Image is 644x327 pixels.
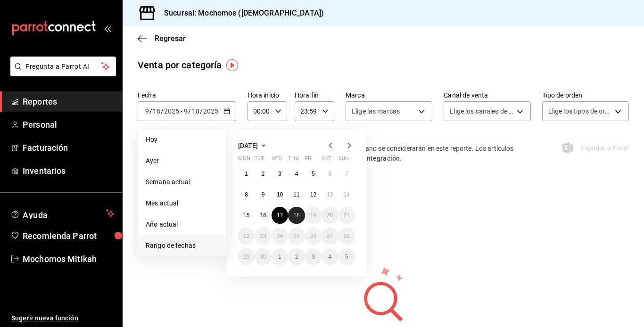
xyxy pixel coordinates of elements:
label: Hora fin [295,92,334,98]
button: September 17, 2025 [272,207,288,224]
span: Rango de fechas [146,241,219,251]
abbr: September 21, 2025 [344,212,350,219]
abbr: September 6, 2025 [328,171,331,177]
button: September 3, 2025 [272,165,288,182]
span: Elige los canales de venta [450,106,513,116]
button: Pregunta a Parrot AI [10,57,116,76]
button: September 21, 2025 [339,207,355,224]
button: September 6, 2025 [322,165,338,182]
span: Mes actual [146,198,219,208]
abbr: September 1, 2025 [245,171,248,177]
abbr: September 18, 2025 [293,212,299,219]
span: / [188,107,191,115]
span: Pregunta a Parrot AI [25,62,101,72]
abbr: September 16, 2025 [260,212,266,219]
input: -- [191,107,200,115]
abbr: October 1, 2025 [278,253,281,260]
abbr: September 17, 2025 [277,212,283,219]
abbr: September 12, 2025 [310,191,316,198]
button: September 5, 2025 [305,165,322,182]
abbr: September 2, 2025 [262,171,265,177]
button: October 1, 2025 [272,248,288,265]
button: September 1, 2025 [238,165,255,182]
span: Recomienda Parrot [23,229,115,242]
abbr: September 23, 2025 [260,233,266,239]
input: -- [145,107,149,115]
abbr: September 20, 2025 [327,212,333,219]
button: September 8, 2025 [238,186,255,203]
button: September 15, 2025 [238,207,255,224]
button: September 7, 2025 [339,165,355,182]
label: Canal de venta [444,92,530,98]
abbr: September 15, 2025 [243,212,249,219]
abbr: September 22, 2025 [243,233,249,239]
button: [DATE] [238,140,269,151]
span: / [161,107,164,115]
button: September 13, 2025 [322,186,338,203]
button: September 18, 2025 [288,207,305,224]
span: - [181,107,182,115]
button: October 5, 2025 [339,248,355,265]
abbr: September 26, 2025 [310,233,316,239]
span: Hoy [146,135,219,145]
img: Tooltip marker [226,59,238,71]
div: Venta por categoría [138,58,222,72]
abbr: September 5, 2025 [312,171,315,177]
button: September 14, 2025 [339,186,355,203]
span: Ayuda [23,208,102,219]
button: September 22, 2025 [238,228,255,245]
abbr: Wednesday [272,155,282,165]
span: Año actual [146,220,219,229]
abbr: September 28, 2025 [344,233,350,239]
input: ---- [164,107,180,115]
button: September 4, 2025 [288,165,305,182]
abbr: September 19, 2025 [310,212,316,219]
button: Regresar [138,34,186,43]
abbr: September 25, 2025 [293,233,299,239]
input: ---- [203,107,219,115]
button: September 29, 2025 [238,248,255,265]
abbr: October 2, 2025 [295,253,298,260]
button: September 16, 2025 [255,207,271,224]
abbr: Tuesday [255,155,264,165]
abbr: Thursday [288,155,298,165]
button: September 20, 2025 [322,207,338,224]
abbr: Saturday [322,155,331,165]
abbr: October 4, 2025 [328,253,331,260]
abbr: September 8, 2025 [245,191,248,198]
span: / [200,107,203,115]
abbr: Sunday [339,155,349,165]
button: September 11, 2025 [288,186,305,203]
button: October 4, 2025 [322,248,338,265]
span: / [149,107,152,115]
span: [DATE] [238,142,258,149]
h3: Sucursal: Mochomos ([DEMOGRAPHIC_DATA]) [157,8,324,19]
span: Inventarios [23,164,115,177]
abbr: September 3, 2025 [278,171,281,177]
button: September 24, 2025 [272,228,288,245]
input: -- [183,107,188,115]
abbr: September 13, 2025 [327,191,333,198]
button: October 3, 2025 [305,248,322,265]
abbr: September 27, 2025 [327,233,333,239]
span: Ayer [146,156,219,166]
abbr: September 9, 2025 [262,191,265,198]
label: Marca [346,92,432,98]
span: Elige las marcas [352,106,400,116]
label: Tipo de orden [542,92,629,98]
span: Reportes [23,95,115,108]
span: Personal [23,118,115,131]
button: September 2, 2025 [255,165,271,182]
abbr: September 4, 2025 [295,171,298,177]
label: Fecha [138,92,236,98]
button: September 30, 2025 [255,248,271,265]
abbr: Monday [238,155,250,165]
button: September 28, 2025 [339,228,355,245]
button: October 2, 2025 [288,248,305,265]
abbr: Friday [305,155,313,165]
abbr: September 7, 2025 [345,171,348,177]
button: September 9, 2025 [255,186,271,203]
span: Regresar [155,34,186,43]
abbr: September 14, 2025 [344,191,350,198]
